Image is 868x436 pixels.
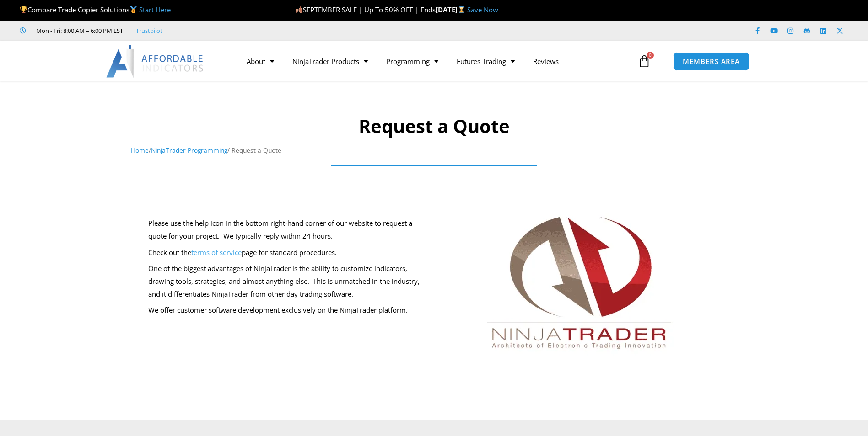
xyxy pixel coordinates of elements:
h1: Request a Quote [131,113,737,139]
img: ⌛ [458,6,465,13]
p: Please use the help icon in the bottom right-hand corner of our website to request a quote for yo... [148,217,430,243]
a: NinjaTrader Products [283,51,377,72]
a: Trustpilot [136,25,162,36]
a: About [237,51,283,72]
a: Save Now [467,5,498,14]
span: MEMBERS AREA [683,58,740,65]
span: SEPTEMBER SALE | Up To 50% OFF | Ends [295,5,436,14]
a: terms of service [191,248,242,257]
img: 🥇 [130,6,137,13]
span: Compare Trade Copier Solutions [20,5,171,14]
img: Ninjatrader2combo large | Affordable Indicators – NinjaTrader [469,208,689,370]
span: Mon - Fri: 8:00 AM – 6:00 PM EST [34,25,123,36]
strong: [DATE] [436,5,467,14]
p: We offer customer software development exclusively on the NinjaTrader platform. [148,304,430,317]
img: 🍂 [296,6,302,13]
a: NinjaTrader Programming [151,146,227,154]
a: Reviews [524,51,568,72]
nav: Menu [237,51,636,72]
a: 0 [624,48,664,74]
span: 0 [647,52,654,59]
a: Home [131,146,149,154]
a: Programming [377,51,447,72]
p: One of the biggest advantages of NinjaTrader is the ability to customize indicators, drawing tool... [148,262,430,301]
a: Futures Trading [447,51,524,72]
a: MEMBERS AREA [673,52,749,71]
nav: Breadcrumb [131,144,737,156]
img: 🏆 [20,6,27,13]
p: Check out the page for standard procedures. [148,246,430,259]
img: LogoAI | Affordable Indicators – NinjaTrader [106,45,205,78]
a: Start Here [139,5,171,14]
